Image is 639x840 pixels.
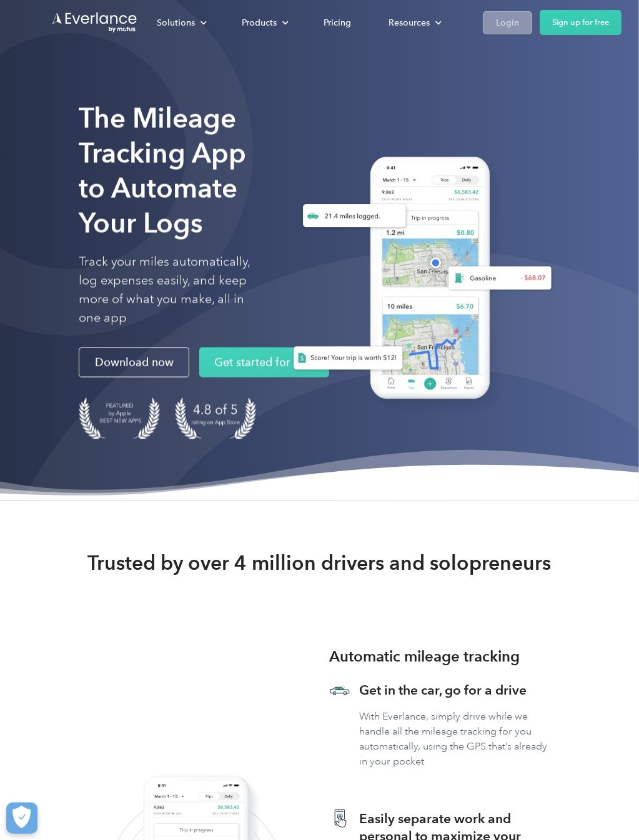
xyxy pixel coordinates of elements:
div: Resources [376,12,452,34]
div: Pricing [324,15,351,31]
strong: Trusted by over 4 million drivers and solopreneurs [88,550,552,575]
div: Products [229,12,299,34]
div: Resources [389,15,430,31]
p: Track your miles automatically, log expenses easily, and keep more of what you make, all in one app [79,253,256,328]
img: Badge for Featured by Apple Best New Apps [79,398,160,439]
a: Sign up for free [540,10,622,35]
a: Pricing [311,12,364,34]
img: Everlance, mileage tracker app, expense tracking app [276,146,560,416]
h3: Get in the car, go for a drive [360,681,557,699]
div: Login [496,15,519,31]
a: Login [483,11,532,34]
div: Solutions [144,12,217,34]
h3: Automatic mileage tracking [330,645,520,668]
div: Products [242,15,277,31]
p: With Everlance, simply drive while we handle all the mileage tracking for you automatically, usin... [360,709,557,769]
a: Go to homepage [51,11,138,34]
div: Solutions [157,15,195,31]
a: Download now [79,348,189,378]
button: Cookies Settings [6,803,37,834]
